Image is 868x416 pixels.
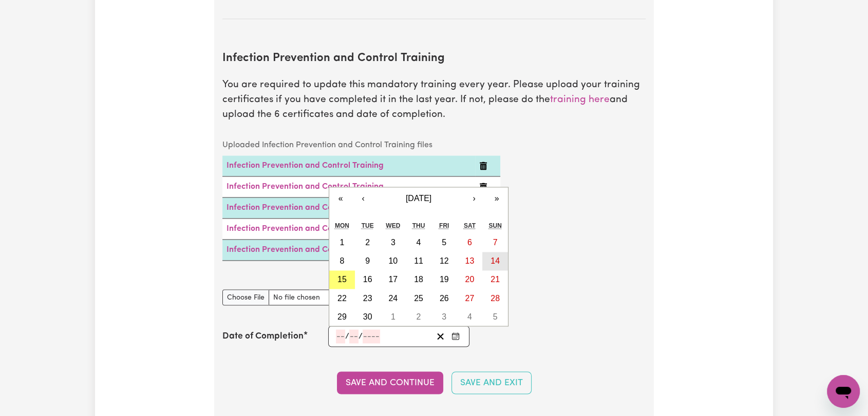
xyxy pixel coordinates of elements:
button: September 27, 2025 [457,289,483,307]
a: Infection Prevention and Control Training [227,204,384,212]
abbr: September 20, 2025 [465,275,474,284]
button: September 7, 2025 [482,233,508,252]
abbr: Saturday [464,222,476,229]
abbr: September 7, 2025 [493,238,498,247]
button: September 25, 2025 [406,289,431,307]
abbr: September 29, 2025 [337,312,347,321]
button: Save and Exit [451,371,532,394]
abbr: Friday [439,222,449,229]
a: Infection Prevention and Control Training [227,183,384,191]
button: October 3, 2025 [431,307,457,326]
button: September 20, 2025 [457,270,483,289]
abbr: September 2, 2025 [365,238,370,247]
span: [DATE] [406,194,431,203]
button: September 9, 2025 [355,252,381,270]
abbr: September 3, 2025 [391,238,395,247]
button: » [485,187,508,210]
abbr: September 28, 2025 [490,293,500,302]
button: September 23, 2025 [355,289,381,307]
abbr: October 5, 2025 [493,312,498,321]
button: September 13, 2025 [457,252,483,270]
button: September 6, 2025 [457,233,483,252]
button: « [329,187,352,210]
abbr: September 9, 2025 [365,256,370,265]
button: September 8, 2025 [329,252,355,270]
abbr: Tuesday [362,222,374,229]
button: September 4, 2025 [406,233,431,252]
abbr: September 26, 2025 [440,293,449,302]
abbr: September 30, 2025 [363,312,372,321]
a: training here [550,95,610,105]
abbr: September 12, 2025 [440,256,449,265]
button: September 11, 2025 [406,252,431,270]
abbr: September 15, 2025 [337,275,347,284]
h2: Infection Prevention and Control Training [222,52,646,66]
abbr: September 10, 2025 [388,256,398,265]
a: Infection Prevention and Control Training [227,246,384,254]
button: October 4, 2025 [457,307,483,326]
abbr: September 27, 2025 [465,293,474,302]
button: › [463,187,485,210]
input: ---- [363,329,380,343]
button: September 29, 2025 [329,307,355,326]
button: September 14, 2025 [482,252,508,270]
button: September 15, 2025 [329,270,355,289]
button: September 21, 2025 [482,270,508,289]
button: September 1, 2025 [329,233,355,252]
button: September 5, 2025 [431,233,457,252]
button: September 10, 2025 [380,252,406,270]
input: -- [349,329,358,343]
abbr: September 21, 2025 [490,275,500,284]
button: [DATE] [374,187,463,210]
button: September 26, 2025 [431,289,457,307]
abbr: September 23, 2025 [363,293,372,302]
button: Delete Infection Prevention and Control Training [479,181,487,193]
button: September 24, 2025 [380,289,406,307]
button: September 18, 2025 [406,270,431,289]
button: September 30, 2025 [355,307,381,326]
abbr: September 6, 2025 [467,238,472,247]
button: September 17, 2025 [380,270,406,289]
input: -- [336,329,345,343]
abbr: Sunday [488,222,501,229]
abbr: Wednesday [386,222,400,229]
abbr: September 16, 2025 [363,275,372,284]
abbr: October 1, 2025 [391,312,395,321]
abbr: September 14, 2025 [490,256,500,265]
button: Delete Infection Prevention and Control Training [479,160,487,172]
abbr: September 19, 2025 [440,275,449,284]
button: September 22, 2025 [329,289,355,307]
button: ‹ [352,187,374,210]
abbr: September 13, 2025 [465,256,474,265]
button: Clear date [432,329,448,343]
p: You are required to update this mandatory training every year. Please upload your training certif... [222,78,646,122]
abbr: September 11, 2025 [414,256,423,265]
button: October 2, 2025 [406,307,431,326]
abbr: September 24, 2025 [388,293,398,302]
button: September 3, 2025 [380,233,406,252]
abbr: October 4, 2025 [467,312,472,321]
abbr: September 22, 2025 [337,293,347,302]
abbr: September 8, 2025 [339,256,344,265]
button: Save and Continue [337,371,443,394]
button: September 19, 2025 [431,270,457,289]
abbr: September 5, 2025 [442,238,446,247]
button: October 1, 2025 [380,307,406,326]
abbr: September 1, 2025 [339,238,344,247]
a: Infection Prevention and Control Training [227,162,384,170]
iframe: Button to launch messaging window [827,375,860,408]
abbr: October 2, 2025 [417,312,421,321]
span: / [345,331,349,341]
a: Infection Prevention and Control Training [227,225,384,233]
button: September 2, 2025 [355,233,381,252]
abbr: Monday [335,222,349,229]
span: / [358,331,363,341]
button: September 16, 2025 [355,270,381,289]
caption: Uploaded Infection Prevention and Control Training files [222,135,500,155]
abbr: October 3, 2025 [442,312,446,321]
label: Date of Completion [222,329,304,343]
abbr: September 18, 2025 [414,275,423,284]
abbr: Thursday [412,222,425,229]
abbr: September 25, 2025 [414,293,423,302]
button: October 5, 2025 [482,307,508,326]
